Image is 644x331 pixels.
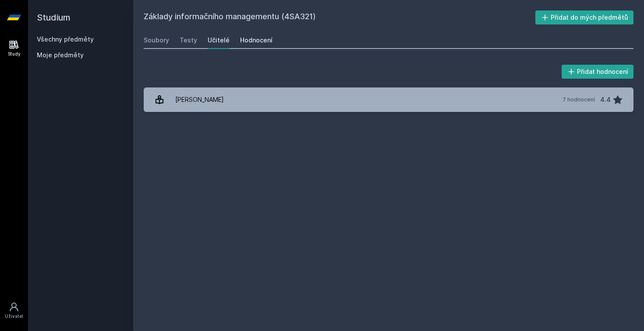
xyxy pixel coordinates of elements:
[2,35,26,62] a: Study
[144,31,169,49] a: Soubory
[5,313,23,320] div: Uživatel
[240,36,272,45] div: Hodnocení
[180,31,197,49] a: Testy
[562,65,634,79] button: Přidat hodnocení
[600,91,611,108] div: 4.4
[208,36,230,45] div: Učitelé
[37,51,84,59] span: Moje předměty
[175,91,224,108] div: [PERSON_NAME]
[535,10,634,24] button: Přidat do mých předmětů
[37,35,94,43] a: Všechny předměty
[144,87,633,112] a: [PERSON_NAME] 7 hodnocení 4.4
[144,36,169,45] div: Soubory
[563,96,595,103] div: 7 hodnocení
[8,51,21,57] div: Study
[240,31,272,49] a: Hodnocení
[208,31,230,49] a: Učitelé
[180,36,197,45] div: Testy
[144,10,535,24] h2: Základy informačního managementu (4SA321)
[2,297,26,324] a: Uživatel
